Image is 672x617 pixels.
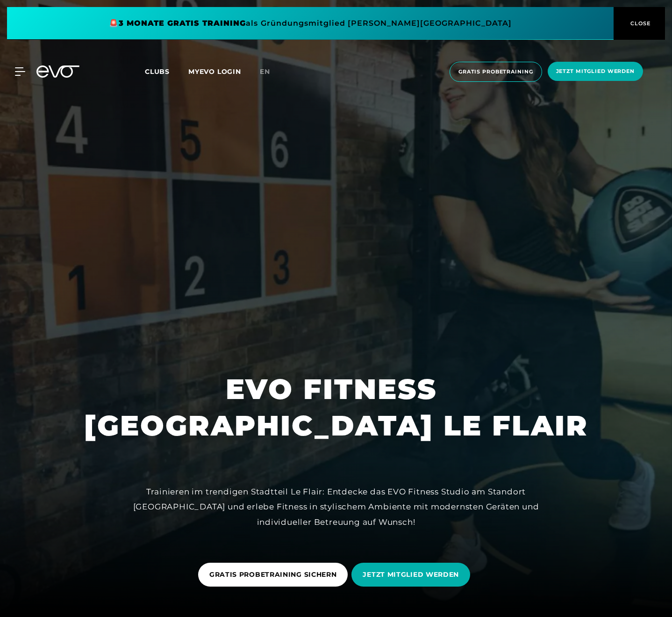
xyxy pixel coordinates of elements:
a: Gratis Probetraining [447,62,545,82]
a: Clubs [145,67,188,76]
a: JETZT MITGLIED WERDEN [351,556,474,594]
button: CLOSE [614,7,665,40]
span: Gratis Probetraining [458,68,533,76]
span: Clubs [145,67,170,76]
span: JETZT MITGLIED WERDEN [363,570,459,580]
a: MYEVO LOGIN [188,67,241,76]
h1: EVO FITNESS [GEOGRAPHIC_DATA] LE FLAIR [84,371,588,444]
a: en [260,66,281,77]
a: Jetzt Mitglied werden [545,62,646,82]
div: Trainieren im trendigen Stadtteil Le Flair: Entdecke das EVO Fitness Studio am Standort [GEOGRAPH... [126,484,546,530]
span: CLOSE [628,19,651,28]
span: en [260,67,270,76]
span: GRATIS PROBETRAINING SICHERN [209,570,337,580]
span: Jetzt Mitglied werden [556,67,635,75]
a: GRATIS PROBETRAINING SICHERN [198,556,352,594]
